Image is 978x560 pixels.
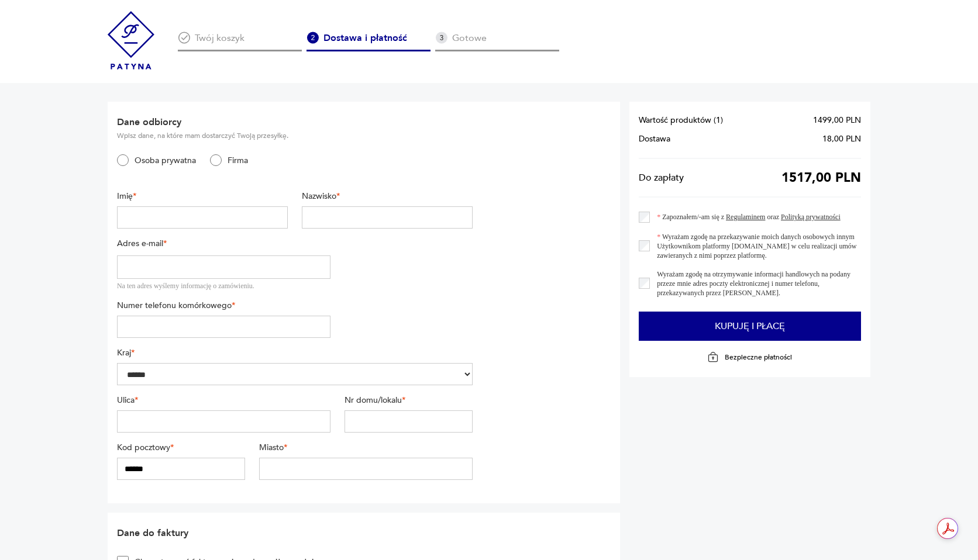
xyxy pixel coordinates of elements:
[639,312,861,341] button: Kupuję i płacę
[117,191,288,202] label: Imię
[650,212,841,222] label: Zapoznałem/-am się z oraz
[108,11,154,70] img: Patyna - sklep z meblami i dekoracjami vintage
[117,131,473,140] p: Wpisz dane, na które mam dostarczyć Twoją przesyłkę.
[117,116,473,129] h2: Dane odbiorcy
[117,238,330,249] label: Adres e-mail
[650,269,861,298] label: Wyrażam zgodę na otrzymywanie informacji handlowych na podany przeze mnie adres poczty elektronic...
[178,32,302,51] div: Twój koszyk
[707,351,719,363] img: Ikona kłódki
[725,352,792,362] p: Bezpieczne płatności
[726,213,765,221] a: Regulaminem
[650,232,861,260] label: Wyrażam zgodę na przekazywanie moich danych osobowych innym Użytkownikom platformy [DOMAIN_NAME] ...
[813,116,861,125] span: 1499,00 PLN
[435,32,447,44] img: Ikona
[345,395,473,406] label: Nr domu/lokalu
[222,155,248,166] label: Firma
[129,155,196,166] label: Osoba prywatna
[117,347,473,358] label: Kraj
[435,32,559,51] div: Gotowe
[117,527,473,540] h2: Dane do faktury
[178,32,190,44] img: Ikona
[117,395,330,406] label: Ulica
[639,134,670,144] span: Dostawa
[117,281,330,291] div: Na ten adres wyślemy informację o zamówieniu.
[117,442,245,453] label: Kod pocztowy
[781,173,861,182] span: 1517,00 PLN
[302,191,473,202] label: Nazwisko
[307,32,319,44] img: Ikona
[639,173,684,182] span: Do zapłaty
[307,32,431,51] div: Dostawa i płatność
[117,300,330,311] label: Numer telefonu komórkowego
[822,134,861,144] span: 18,00 PLN
[639,116,723,125] span: Wartość produktów ( 1 )
[781,213,841,221] a: Polityką prywatności
[259,442,473,453] label: Miasto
